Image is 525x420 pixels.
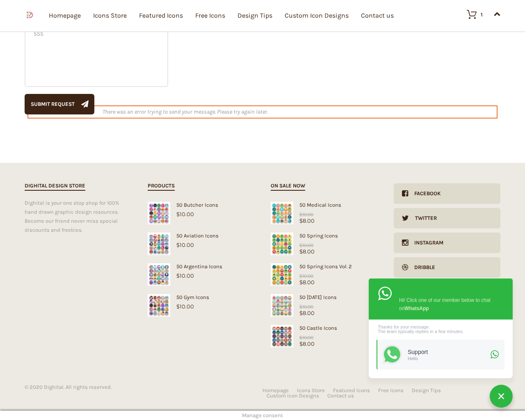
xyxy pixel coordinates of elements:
[459,9,483,19] a: 1
[299,217,315,224] bdi: 8.00
[299,242,302,248] span: $
[176,242,180,248] span: $
[299,304,313,310] bdi: 10.00
[271,325,377,347] a: Castle Icons50 Castle Icons$8.00
[271,202,377,208] div: 50 Medical Icons
[299,279,315,285] bdi: 8.00
[176,272,180,279] span: $
[299,273,302,279] span: $
[148,233,254,239] div: 50 Aviation Icons
[262,388,289,393] a: Homepage
[394,208,500,228] a: Twitter
[148,202,254,217] a: 50 Butcher Icons$10.00
[25,18,168,92] label: Special mentions
[394,233,500,253] a: Instagram
[299,273,313,279] bdi: 10.00
[271,233,377,239] div: 50 Spring Icons
[408,233,443,253] div: Instagram
[176,242,194,248] bdi: 10.00
[412,388,441,393] a: Design Tips
[148,233,254,248] a: 50 Aviation Icons$10.00
[271,294,377,316] a: Easter Icons50 [DATE] Icons$8.00
[299,217,303,224] span: $
[25,199,131,235] div: Dighital is your one stop shop for 100% hand drawn graphic design resources. Become our friend ne...
[378,388,404,393] a: Free Icons
[148,263,254,279] a: 50 Argentina Icons$10.00
[148,294,254,310] a: 50 Gym Icons$10.00
[377,340,504,370] a: SupportHello
[299,335,302,340] span: $
[299,304,302,310] span: $
[408,183,441,204] div: Facebook
[299,248,303,255] span: $
[299,212,313,217] bdi: 10.00
[481,12,483,17] div: 1
[176,272,194,279] bdi: 10.00
[31,94,75,114] div: Submit request
[408,349,488,356] div: Support
[271,263,377,285] a: Spring Icons50 Spring Icons Vol. 2$8.00
[271,294,293,317] img: Easter Icons
[299,279,303,285] span: $
[148,181,175,191] h2: Products
[271,233,377,255] a: Spring Icons50 Spring Icons$8.00
[408,355,488,361] div: Hello
[394,257,500,278] a: Dribble
[25,25,168,87] textarea: Special mentions
[27,105,498,119] div: There was an error trying to send your message. Please try again later.
[148,263,254,269] div: 50 Argentina Icons
[297,388,325,393] a: Icons Store
[409,208,437,228] div: Twitter
[176,303,180,310] span: $
[25,94,94,114] button: Submit request
[271,181,305,191] h2: On sale now
[148,294,254,300] div: 50 Gym Icons
[299,248,315,255] bdi: 8.00
[25,181,85,191] h2: Dighital Design Store
[271,202,377,224] a: Medical Icons50 Medical Icons$8.00
[404,306,429,311] strong: WhatsApp
[271,325,377,331] div: 50 Castle Icons
[333,388,370,393] a: Featured Icons
[25,384,262,390] div: © 2020 Dighital. All rights reserved.
[176,211,194,217] bdi: 10.00
[299,242,313,248] bdi: 10.00
[299,310,315,316] bdi: 8.00
[399,294,495,313] div: Hi! Click one of our member below to chat on
[299,335,313,340] bdi: 10.00
[271,325,293,347] img: Castle Icons
[271,294,377,300] div: 50 [DATE] Icons
[242,412,283,418] span: Manage consent
[271,233,293,255] img: Spring Icons
[394,183,500,204] a: Facebook
[299,212,302,217] span: $
[148,202,254,208] div: 50 Butcher Icons
[299,340,315,347] bdi: 8.00
[377,325,504,334] div: Thanks for your message. The team typically replies in a few minutes.
[176,211,180,217] span: $
[267,393,319,398] a: Custom Icon Designs
[271,263,377,269] div: 50 Spring Icons Vol. 2
[271,263,293,286] img: Spring Icons
[271,202,293,224] img: Medical Icons
[299,310,303,316] span: $
[408,257,435,278] div: Dribble
[176,303,194,310] bdi: 10.00
[327,393,354,398] a: Contact us
[299,340,303,347] span: $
